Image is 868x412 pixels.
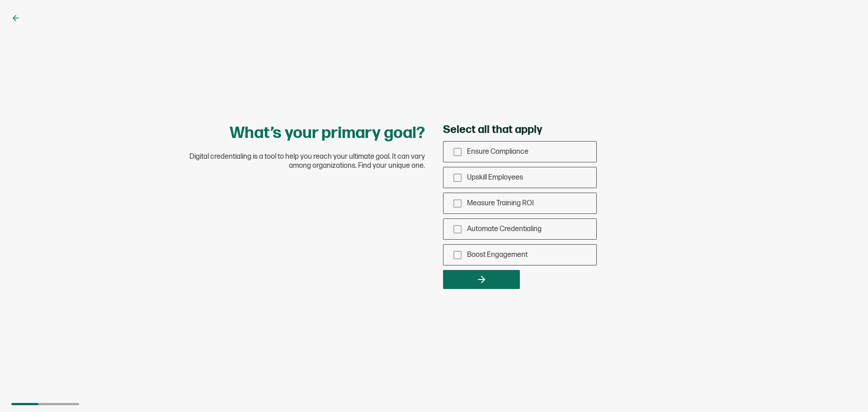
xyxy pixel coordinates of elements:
[172,152,425,170] span: Digital credentialing is a tool to help you reach your ultimate goal. It can vary among organizat...
[230,123,425,143] h1: What’s your primary goal?
[467,251,528,259] span: Boost Engagement
[443,123,542,137] span: Select all that apply
[467,173,523,182] span: Upskill Employees
[467,199,534,208] span: Measure Training ROI
[717,310,868,412] iframe: Chat Widget
[467,147,528,156] span: Ensure Compliance
[467,225,542,233] span: Automate Credentialing
[443,141,597,265] div: checkbox-group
